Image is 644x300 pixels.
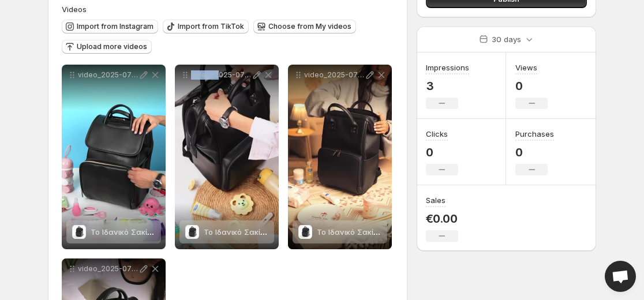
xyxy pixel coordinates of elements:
[62,5,87,14] span: Videos
[426,62,469,73] h3: Impressions
[317,227,477,237] span: Το Ιδανικό Σακίδιο™ για Μοντέρνους Γονείς
[163,20,249,33] button: Import from TikTok
[426,79,469,93] p: 3
[288,65,392,249] div: video_2025-07-13_15-09-35Το Ιδανικό Σακίδιο™ για Μοντέρνους ΓονείςΤο Ιδανικό Σακίδιο™ για Μοντέρν...
[492,33,521,45] p: 30 days
[515,62,537,73] h3: Views
[91,227,251,237] span: Το Ιδανικό Σακίδιο™ για Μοντέρνους Γονείς
[268,22,351,31] span: Choose from My videos
[515,145,554,159] p: 0
[515,128,554,140] h3: Purchases
[77,42,147,51] span: Upload more videos
[426,145,458,159] p: 0
[77,22,153,31] span: Import from Instagram
[62,20,158,33] button: Import from Instagram
[605,261,636,292] a: Open chat
[178,22,244,31] span: Import from TikTok
[191,70,251,80] p: video_2025-07-11_17-59-03
[62,65,166,249] div: video_2025-07-13_15-10-38Το Ιδανικό Σακίδιο™ για Μοντέρνους ΓονείςΤο Ιδανικό Σακίδιο™ για Μοντέρν...
[304,70,364,80] p: video_2025-07-13_15-09-35
[426,212,458,226] p: €0.00
[426,194,445,206] h3: Sales
[253,20,356,33] button: Choose from My videos
[78,264,138,273] p: video_2025-07-13_15-06-36
[204,227,364,237] span: Το Ιδανικό Σακίδιο™ για Μοντέρνους Γονείς
[78,70,138,80] p: video_2025-07-13_15-10-38
[175,65,279,249] div: video_2025-07-11_17-59-03Το Ιδανικό Σακίδιο™ για Μοντέρνους ΓονείςΤο Ιδανικό Σακίδιο™ για Μοντέρν...
[62,40,152,54] button: Upload more videos
[515,79,548,93] p: 0
[426,128,448,140] h3: Clicks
